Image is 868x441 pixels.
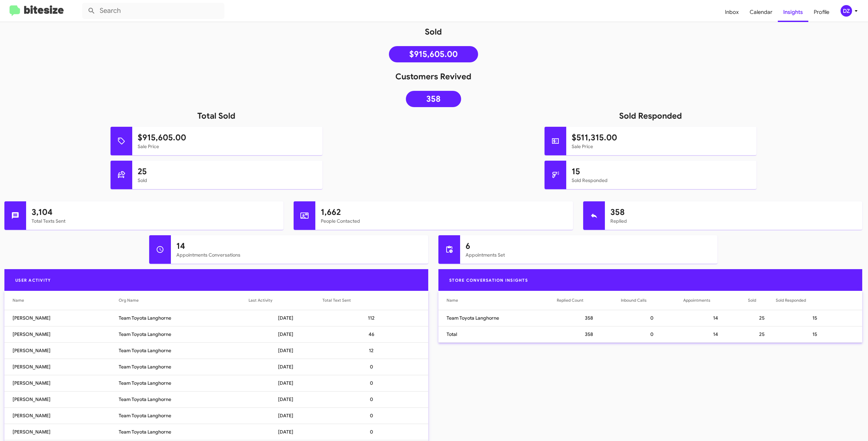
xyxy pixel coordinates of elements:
mat-card-subtitle: Sale Price [138,143,317,150]
td: 112 [322,310,428,326]
td: 15 [776,326,863,342]
td: [DATE] [249,375,322,391]
span: User Activity [10,278,56,283]
div: Sold [748,297,756,304]
div: Last Activity [249,297,322,304]
mat-card-subtitle: Appointments Set [466,252,712,258]
div: Name [447,297,458,304]
td: Team Toyota Langhorne [119,375,249,391]
span: Store Conversation Insights [444,278,533,283]
td: [DATE] [249,407,322,424]
div: Org Name [119,297,139,304]
td: 0 [322,375,428,391]
mat-card-subtitle: Sold [138,177,317,184]
td: Team Toyota Langhorne [119,391,249,407]
h1: $915,605.00 [138,132,317,143]
td: Team Toyota Langhorne [119,326,249,342]
td: 14 [683,310,748,326]
a: Insights [778,2,808,22]
input: Search [82,3,224,19]
div: Appointments [683,297,710,304]
td: 0 [621,310,683,326]
h1: 14 [176,241,423,252]
td: Team Toyota Langhorne [119,310,249,326]
div: Inbound Calls [621,297,647,304]
span: 358 [426,96,441,102]
td: 12 [322,342,428,359]
td: 14 [683,326,748,342]
h1: 15 [572,166,751,177]
div: Org Name [119,297,249,304]
button: DZ [835,5,861,17]
td: 46 [322,326,428,342]
td: Team Toyota Langhorne [438,310,557,326]
div: Total Text Sent [322,297,420,304]
h1: Sold Responded [433,111,867,121]
mat-card-subtitle: Replied [610,218,857,224]
h1: 6 [466,241,712,252]
h1: 1,662 [321,207,567,218]
td: 358 [557,326,621,342]
div: Name [447,297,557,304]
td: Team Toyota Langhorne [119,424,249,440]
div: Last Activity [249,297,272,304]
div: Sold Responded [776,297,854,304]
td: 0 [322,407,428,424]
mat-card-subtitle: Sold Responded [572,177,751,184]
td: [DATE] [249,391,322,407]
h1: $511,315.00 [572,132,751,143]
div: Total Text Sent [322,297,351,304]
mat-card-subtitle: Total Texts Sent [32,218,278,224]
td: 0 [322,424,428,440]
mat-card-subtitle: People Contacted [321,218,567,224]
td: [PERSON_NAME] [4,310,119,326]
td: [PERSON_NAME] [4,326,119,342]
td: Total [438,326,557,342]
td: Team Toyota Langhorne [119,342,249,359]
a: Inbox [719,2,744,22]
div: Name [13,297,119,304]
td: Team Toyota Langhorne [119,407,249,424]
div: Appointments [683,297,748,304]
td: 0 [322,391,428,407]
span: $915,605.00 [409,51,458,58]
td: [DATE] [249,359,322,375]
td: [DATE] [249,342,322,359]
td: Team Toyota Langhorne [119,359,249,375]
td: 25 [748,310,776,326]
a: Calendar [744,2,778,22]
mat-card-subtitle: Appointments Conversations [176,252,423,258]
div: Replied Count [557,297,621,304]
td: 0 [621,326,683,342]
td: 358 [557,310,621,326]
div: Inbound Calls [621,297,683,304]
div: DZ [841,5,852,17]
div: Name [13,297,24,304]
td: [DATE] [249,424,322,440]
td: 15 [776,310,863,326]
div: Sold Responded [776,297,806,304]
td: 25 [748,326,776,342]
div: Sold [748,297,776,304]
h1: 358 [610,207,857,218]
div: Replied Count [557,297,584,304]
td: [DATE] [249,326,322,342]
td: [DATE] [249,310,322,326]
td: 0 [322,359,428,375]
a: Profile [808,2,835,22]
h1: 25 [138,166,317,177]
mat-card-subtitle: Sale Price [572,143,751,150]
h1: 3,104 [32,207,278,218]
